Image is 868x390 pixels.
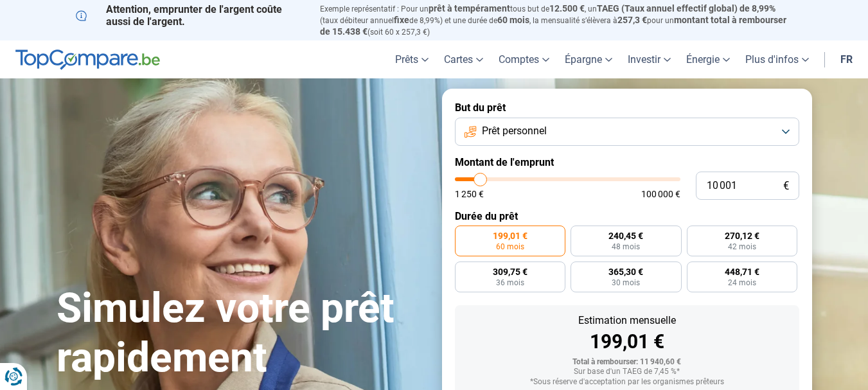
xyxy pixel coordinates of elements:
a: Investir [620,40,678,78]
span: 365,30 € [608,267,643,276]
span: 60 mois [497,15,529,25]
span: 100 000 € [641,190,680,199]
span: 270,12 € [725,231,759,240]
span: Prêt personnel [482,124,547,138]
div: *Sous réserve d'acceptation par les organismes prêteurs [465,378,789,387]
p: Attention, emprunter de l'argent coûte aussi de l'argent. [76,3,305,28]
span: 199,01 € [493,231,527,240]
span: 24 mois [728,279,756,287]
span: 240,45 € [608,231,643,240]
span: 12.500 € [549,3,585,13]
label: But du prêt [455,102,799,114]
span: 448,71 € [725,267,759,276]
span: montant total à rembourser de 15.438 € [320,15,786,37]
a: fr [833,40,860,78]
label: Montant de l'emprunt [455,156,799,168]
span: € [783,181,789,191]
a: Prêts [387,40,436,78]
a: Énergie [678,40,738,78]
span: 42 mois [728,243,756,251]
span: 309,75 € [493,267,527,276]
label: Durée du prêt [455,210,799,222]
p: Exemple représentatif : Pour un tous but de , un (taux débiteur annuel de 8,99%) et une durée de ... [320,3,793,37]
span: prêt à tempérament [429,3,510,13]
a: Épargne [557,40,620,78]
div: Total à rembourser: 11 940,60 € [465,358,789,367]
span: fixe [394,15,409,25]
span: 257,3 € [617,15,647,25]
a: Cartes [436,40,491,78]
span: 36 mois [496,279,524,287]
span: 48 mois [612,243,640,251]
a: Plus d'infos [738,40,817,78]
h1: Simulez votre prêt rapidement [57,284,427,383]
span: 30 mois [612,279,640,287]
button: Prêt personnel [455,118,799,146]
div: Sur base d'un TAEG de 7,45 %* [465,368,789,377]
span: 1 250 € [455,190,484,199]
img: TopCompare [15,49,160,70]
span: TAEG (Taux annuel effectif global) de 8,99% [597,3,775,13]
span: 60 mois [496,243,524,251]
div: Estimation mensuelle [465,315,789,326]
a: Comptes [491,40,557,78]
div: 199,01 € [465,332,789,351]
